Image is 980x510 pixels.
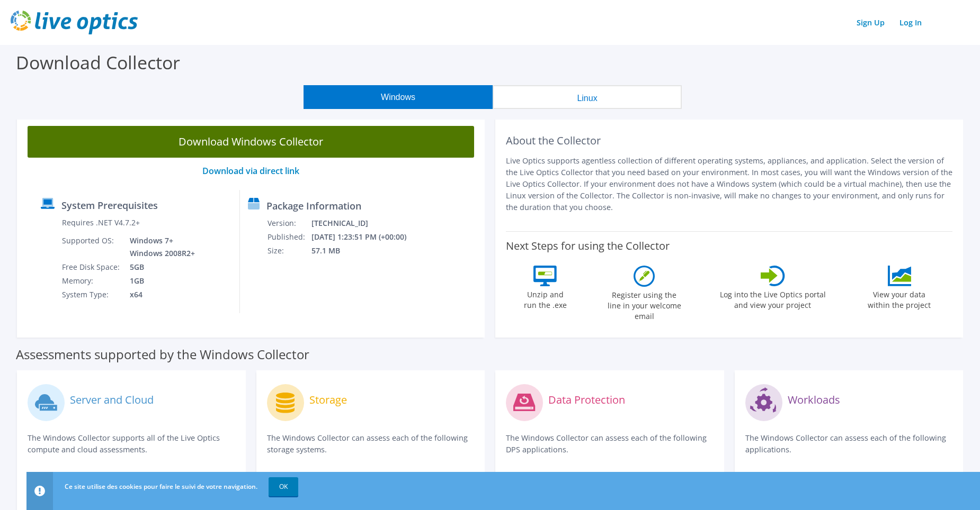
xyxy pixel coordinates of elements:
[11,11,138,34] img: live_optics_svg.svg
[304,85,493,109] button: Windows
[506,155,952,213] p: Live Optics supports agentless collection of different operating systems, appliances, and applica...
[61,260,122,274] td: Free Disk Space:
[311,230,421,244] td: [DATE] 1:23:51 PM (+00:00)
[122,260,197,274] td: 5GB
[122,274,197,288] td: 1GB
[719,286,826,311] label: Log into the Live Optics portal and view your project
[28,432,235,456] p: The Windows Collector supports all of the Live Optics compute and cloud assessments.
[506,134,952,147] h2: About the Collector
[70,395,154,405] label: Server and Cloud
[309,395,347,405] label: Storage
[604,287,684,322] label: Register using the line in your welcome email
[311,244,421,258] td: 57.1 MB
[267,244,311,258] td: Size:
[506,432,714,456] p: The Windows Collector can assess each of the following DPS applications.
[269,477,298,496] a: OK
[62,217,140,228] label: Requires .NET V4.7.2+
[311,216,421,230] td: [TECHNICAL_ID]
[122,288,197,302] td: x64
[267,230,311,244] td: Published:
[202,165,299,177] a: Download via direct link
[266,201,361,211] label: Package Information
[61,234,122,260] td: Supported OS:
[493,85,682,109] button: Linux
[745,432,953,456] p: The Windows Collector can assess each of the following applications.
[506,240,670,252] label: Next Steps for using the Collector
[861,286,938,311] label: View your data within the project
[267,216,311,230] td: Version:
[548,395,625,405] label: Data Protection
[788,395,840,405] label: Workloads
[16,50,180,75] label: Download Collector
[61,288,122,302] td: System Type:
[16,349,309,360] label: Assessments supported by the Windows Collector
[61,274,122,288] td: Memory:
[65,482,257,491] span: Ce site utilise des cookies pour faire le suivi de votre navigation.
[851,15,890,30] a: Sign Up
[894,15,927,30] a: Log In
[122,234,197,260] td: Windows 7+ Windows 2008R2+
[521,286,569,311] label: Unzip and run the .exe
[267,432,475,456] p: The Windows Collector can assess each of the following storage systems.
[61,200,158,211] label: System Prerequisites
[28,126,474,158] a: Download Windows Collector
